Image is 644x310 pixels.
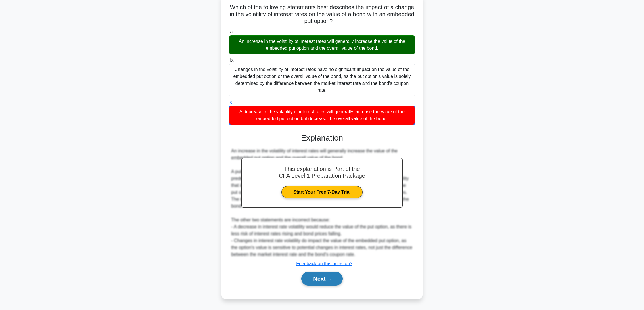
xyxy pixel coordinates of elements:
a: Feedback on this question? [296,261,352,266]
span: c. [230,99,233,104]
div: An increase in the volatility of interest rates will generally increase the value of the embedded... [231,148,413,258]
span: b. [230,58,234,62]
button: Next [301,272,342,286]
div: Changes in the volatility of interest rates have no significant impact on the value of the embedd... [229,64,415,96]
span: a. [230,29,234,34]
h3: Explanation [232,133,412,143]
a: Start Your Free 7-Day Trial [281,186,362,198]
h5: Which of the following statements best describes the impact of a change in the volatility of inte... [228,4,416,25]
div: A decrease in the volatility of interest rates will generally increase the value of the embedded ... [229,106,415,125]
div: An increase in the volatility of interest rates will generally increase the value of the embedded... [229,35,415,54]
